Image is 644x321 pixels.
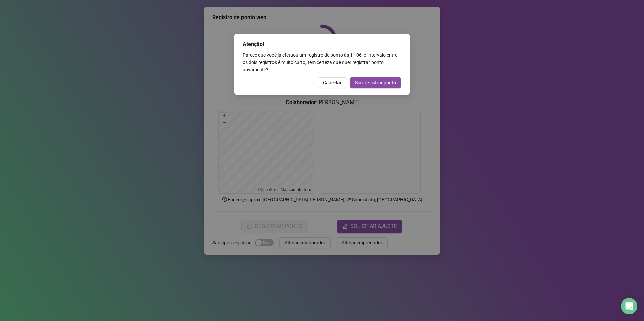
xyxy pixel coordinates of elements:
[243,40,401,48] div: Atenção!
[323,79,342,86] span: Cancelar
[243,51,401,73] div: Parece que você já efetuou um registro de ponto às 11:06 , o intervalo entre os dois registros é ...
[355,79,396,86] span: Sim, registrar ponto
[621,298,637,314] div: Open Intercom Messenger
[350,77,401,88] button: Sim, registrar ponto
[318,77,347,88] button: Cancelar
